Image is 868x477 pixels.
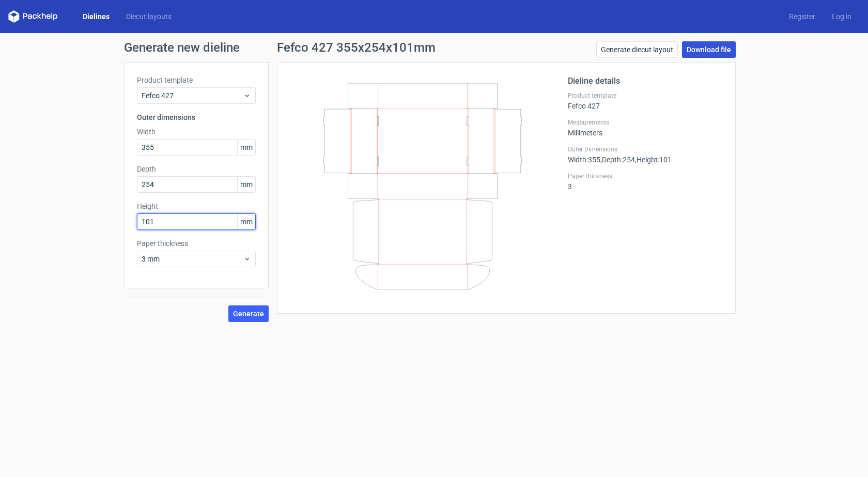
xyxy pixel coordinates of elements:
button: Generate [228,305,269,322]
div: Fefco 427 [568,91,723,110]
h1: Fefco 427 355x254x101mm [277,41,436,54]
span: Width : 355 [568,156,600,164]
span: mm [237,214,255,229]
h1: Generate new dieline [124,41,744,54]
label: Paper thickness [137,238,256,249]
h2: Dieline details [568,75,723,87]
label: Product template [137,75,256,85]
div: Millimeters [568,118,723,137]
a: Dielines [74,11,118,22]
span: , Depth : 254 [600,156,635,164]
span: mm [237,177,255,192]
h3: Outer dimensions [137,112,256,122]
label: Height [137,201,256,211]
label: Width [137,127,256,137]
a: Diecut layouts [118,11,180,22]
label: Depth [137,164,256,174]
span: 3 mm [142,254,243,264]
a: Generate diecut layout [596,41,678,58]
span: mm [237,140,255,155]
a: Register [781,11,824,22]
a: Download file [682,41,736,58]
label: Paper thickness [568,172,723,180]
a: Log in [824,11,860,22]
label: Product template [568,91,723,100]
label: Outer Dimensions [568,145,723,153]
span: Fefco 427 [142,90,243,101]
label: Measurements [568,118,723,127]
span: , Height : 101 [635,156,672,164]
span: Generate [233,310,264,317]
div: 3 [568,172,723,191]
